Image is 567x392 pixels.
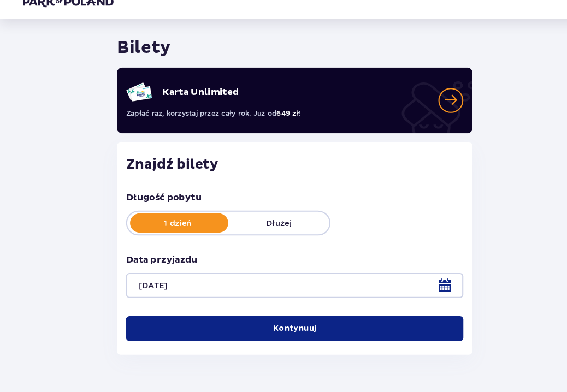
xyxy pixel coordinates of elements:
img: Park of Poland logo [22,11,109,22]
p: 1 dzień [122,224,220,235]
h1: Bilety [113,50,164,71]
p: Kontynuuj [263,325,304,336]
h2: Znajdź bilety [121,165,446,181]
p: Długość pobytu [121,199,194,211]
p: Data przyjazdu [121,259,190,271]
button: Kontynuuj [121,319,446,343]
p: Dłużej [220,224,317,235]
